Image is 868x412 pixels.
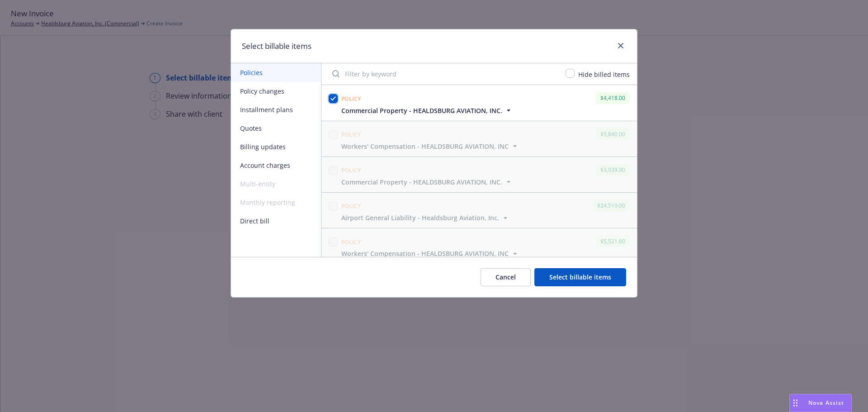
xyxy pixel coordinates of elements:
[790,394,801,412] div: Drag to move
[231,137,321,156] button: Billing updates
[231,119,321,137] button: Quotes
[808,399,844,407] span: Nova Assist
[578,70,630,79] span: Hide billed items
[327,65,560,83] input: Filter by keyword
[341,213,510,223] button: Airport General Liability - Healdsburg Aviation, Inc.
[596,92,630,104] div: $4,418.00
[231,63,321,82] button: Policies
[341,202,361,210] span: Policy
[596,128,630,140] div: $5,840.00
[596,236,630,247] div: $5,521.00
[341,238,361,246] span: Policy
[341,166,361,174] span: Policy
[341,249,509,258] span: Workers' Compensation - HEALDSBURG AVIATION, INC
[341,177,502,187] span: Commercial Property - HEALDSBURG AVIATION, INC.
[321,157,637,192] span: Policy$3,939.00Commercial Property - HEALDSBURG AVIATION, INC.
[341,142,509,151] span: Workers' Compensation - HEALDSBURG AVIATION, INC
[341,106,513,115] button: Commercial Property - HEALDSBURG AVIATION, INC.
[242,40,311,52] h1: Select billable items
[341,131,361,138] span: Policy
[615,40,626,51] a: close
[341,213,499,223] span: Airport General Liability - Healdsburg Aviation, Inc.
[231,100,321,119] button: Installment plans
[231,212,321,230] button: Direct bill
[321,121,637,156] span: Policy$5,840.00Workers' Compensation - HEALDSBURG AVIATION, INC
[321,228,637,264] span: Policy$5,521.00Workers' Compensation - HEALDSBURG AVIATION, INC
[789,394,852,412] button: Nova Assist
[341,177,513,187] button: Commercial Property - HEALDSBURG AVIATION, INC.
[593,200,630,211] div: $24,519.00
[534,268,626,286] button: Select billable items
[341,95,361,103] span: Policy
[596,164,630,175] div: $3,939.00
[321,193,637,228] span: Policy$24,519.00Airport General Liability - Healdsburg Aviation, Inc.
[231,193,321,212] span: Monthly reporting
[341,142,519,151] button: Workers' Compensation - HEALDSBURG AVIATION, INC
[231,175,321,193] span: Multi-entity
[341,106,502,115] span: Commercial Property - HEALDSBURG AVIATION, INC.
[341,249,519,258] button: Workers' Compensation - HEALDSBURG AVIATION, INC
[231,156,321,175] button: Account charges
[231,82,321,100] button: Policy changes
[481,268,531,286] button: Cancel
